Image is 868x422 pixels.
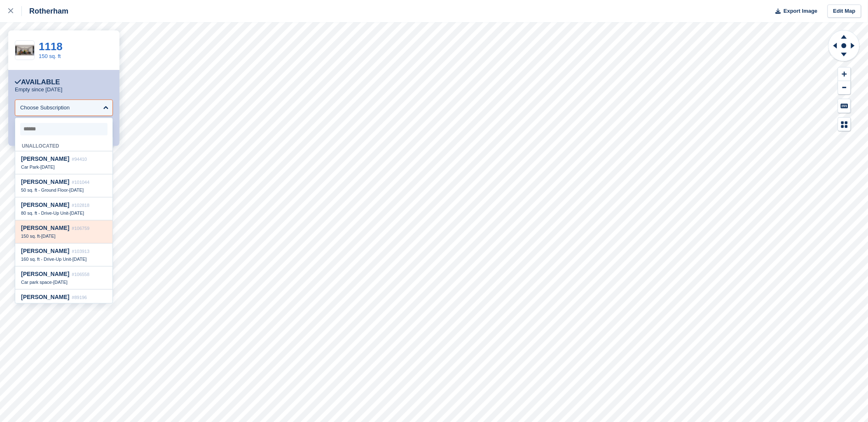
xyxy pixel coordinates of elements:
[784,7,817,15] span: Export Image
[39,40,63,53] a: 1118
[21,234,40,239] span: 150 sq. ft
[21,233,107,239] div: -
[838,118,851,131] button: Map Legend
[771,5,818,18] button: Export Image
[21,165,39,169] span: Car Park
[15,86,62,93] p: Empty since [DATE]
[22,6,68,16] div: Rotherham
[72,226,89,231] span: #106759
[21,210,107,216] div: -
[838,99,851,113] button: Keyboard Shortcuts
[15,78,60,86] div: Available
[21,211,68,216] span: 80 sq. ft - Drive-Up Unit
[21,256,107,262] div: -
[21,279,107,285] div: -
[72,295,87,300] span: #89196
[838,67,851,81] button: Zoom In
[21,179,69,185] span: [PERSON_NAME]
[72,203,89,208] span: #102818
[21,202,69,208] span: [PERSON_NAME]
[20,104,70,112] div: Choose Subscription
[53,280,68,285] span: [DATE]
[73,257,87,262] span: [DATE]
[21,187,107,193] div: -
[21,155,69,162] span: [PERSON_NAME]
[21,248,69,254] span: [PERSON_NAME]
[39,53,61,59] a: 150 sq. ft
[21,257,71,262] span: 160 sq. ft - Drive-Up Unit
[72,249,89,254] span: #103913
[838,81,851,95] button: Zoom Out
[21,188,68,192] span: 50 sq. ft - Ground Floor
[21,280,52,285] span: Car park space
[15,139,112,151] div: Unallocated
[828,5,861,18] a: Edit Map
[21,294,69,300] span: [PERSON_NAME]
[21,164,107,170] div: -
[72,180,89,185] span: #101044
[15,45,34,56] img: 150%20SQ.FT-2.jpg
[69,188,84,192] span: [DATE]
[40,165,55,169] span: [DATE]
[73,303,87,308] span: [DATE]
[21,302,107,308] div: -
[21,271,69,277] span: [PERSON_NAME]
[21,303,71,308] span: 160 sq. ft - Drive-Up Unit
[70,211,84,216] span: [DATE]
[72,157,87,162] span: #94410
[72,272,89,277] span: #106558
[41,234,56,239] span: [DATE]
[21,225,69,231] span: [PERSON_NAME]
